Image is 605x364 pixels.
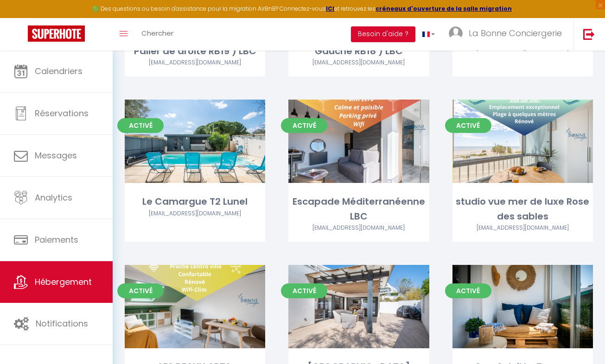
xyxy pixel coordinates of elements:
[125,195,265,209] div: Le Camargue T2 Lunel
[288,224,429,232] div: Airbnb
[469,27,562,39] span: La Bonne Conciergerie
[566,322,598,357] iframe: Chat
[288,195,429,224] div: Escapade Méditerranéenne LBC
[35,150,77,161] span: Messages
[125,209,265,218] div: Airbnb
[449,26,463,40] img: ...
[376,5,512,13] a: créneaux d'ouverture de la salle migration
[442,18,573,50] a: ... La Bonne Conciergerie
[117,118,164,133] span: Activé
[125,58,265,67] div: Airbnb
[28,25,85,42] img: Super Booking
[134,18,180,50] a: Chercher
[583,28,595,40] img: logout
[288,58,429,67] div: Airbnb
[35,192,72,203] span: Analytics
[141,28,173,38] span: Chercher
[281,283,327,298] span: Activé
[452,195,593,224] div: studio vue mer de luxe Rose des sables
[445,283,491,298] span: Activé
[35,276,92,288] span: Hébergement
[326,5,334,13] a: ICI
[452,224,593,232] div: Airbnb
[445,118,491,133] span: Activé
[351,26,415,42] button: Besoin d'aide ?
[36,318,88,329] span: Notifications
[35,234,78,245] span: Paiements
[35,107,89,119] span: Réservations
[117,283,164,298] span: Activé
[7,4,35,31] button: Ouvrir le widget de chat LiveChat
[281,118,327,133] span: Activé
[35,65,83,77] span: Calendriers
